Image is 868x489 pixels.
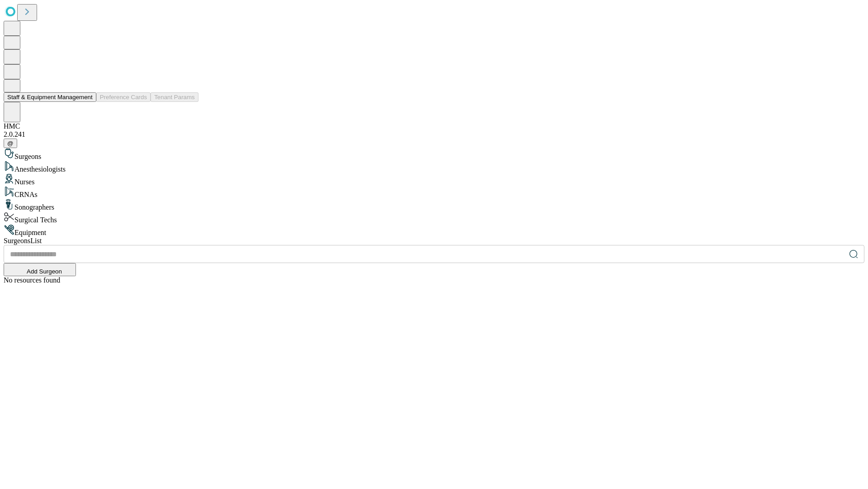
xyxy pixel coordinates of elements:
[4,276,864,284] div: No resources found
[4,199,864,211] div: Sonographers
[4,263,76,276] button: Add Surgeon
[4,186,864,199] div: CRNAs
[4,122,864,130] div: HMC
[4,92,96,102] button: Staff & Equipment Management
[4,211,864,224] div: Surgical Techs
[4,237,864,245] div: Surgeons List
[4,130,864,139] div: 2.0.241
[4,161,864,173] div: Anesthesiologists
[27,268,62,275] span: Add Surgeon
[4,173,864,186] div: Nurses
[96,92,151,102] button: Preference Cards
[4,148,864,161] div: Surgeons
[4,139,17,148] button: @
[7,140,14,147] span: @
[4,224,864,237] div: Equipment
[151,92,198,102] button: Tenant Params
